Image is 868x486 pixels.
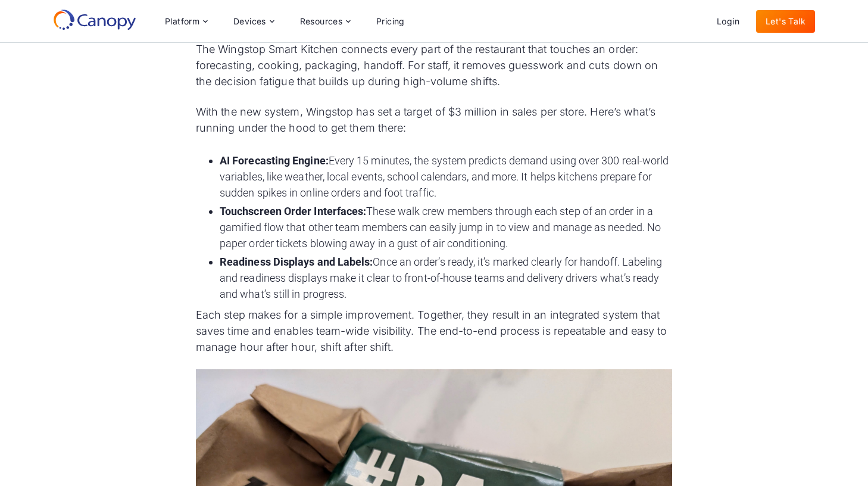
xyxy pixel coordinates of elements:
li: These walk crew members through each step of an order in a gamified flow that other team members ... [220,203,672,251]
div: Platform [155,10,217,33]
li: Every 15 minutes, the system predicts demand using over 300 real-world variables, like weather, l... [220,152,672,201]
div: Devices [224,10,283,33]
a: Login [707,10,749,33]
div: Devices [233,17,266,26]
p: Each step makes for a simple improvement. Together, they result in an integrated system that save... [196,307,672,355]
strong: Touchscreen Order Interfaces: [220,205,366,217]
a: Let's Talk [756,10,815,33]
div: Platform [165,17,199,26]
strong: Readiness Displays and Labels: [220,256,373,268]
div: Resources [291,10,360,33]
p: With the new system, Wingstop has set a target of $3 million in sales per store. Here’s what’s ru... [196,104,672,136]
li: Once an order’s ready, it’s marked clearly for handoff. Labeling and readiness displays make it c... [220,254,672,302]
div: Resources [300,17,343,26]
strong: AI Forecasting Engine: [220,154,329,167]
a: Pricing [367,10,414,33]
